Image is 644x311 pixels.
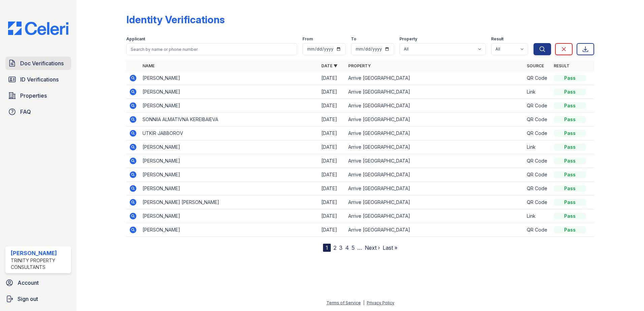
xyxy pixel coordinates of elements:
td: Link [524,209,551,223]
td: QR Code [524,99,551,113]
td: [PERSON_NAME] [140,85,319,99]
a: Properties [5,89,71,102]
td: SONNIIA ALMATIVNA KEREIBAIEVA [140,113,319,127]
td: [PERSON_NAME] [140,71,319,85]
td: Arrive [GEOGRAPHIC_DATA] [346,223,524,237]
td: [DATE] [319,196,346,209]
label: To [351,36,356,42]
div: Pass [554,185,586,192]
td: [PERSON_NAME] [140,154,319,168]
a: 5 [352,244,355,251]
span: … [357,244,362,252]
span: Account [18,279,39,287]
td: Arrive [GEOGRAPHIC_DATA] [346,209,524,223]
a: Source [527,63,544,68]
td: [PERSON_NAME] [140,99,319,113]
a: Last » [383,244,397,251]
a: FAQ [5,105,71,118]
td: [DATE] [319,71,346,85]
td: [PERSON_NAME] [140,140,319,154]
td: [PERSON_NAME] [140,209,319,223]
td: [DATE] [319,85,346,99]
td: [PERSON_NAME] [140,168,319,182]
td: QR Code [524,154,551,168]
td: Arrive [GEOGRAPHIC_DATA] [346,71,524,85]
div: Trinity Property Consultants [11,257,68,271]
td: Arrive [GEOGRAPHIC_DATA] [346,140,524,154]
td: [DATE] [319,127,346,140]
td: QR Code [524,223,551,237]
div: Pass [554,213,586,219]
span: Properties [20,92,47,100]
a: Next › [365,244,380,251]
label: Property [399,36,417,42]
td: Arrive [GEOGRAPHIC_DATA] [346,99,524,113]
td: Arrive [GEOGRAPHIC_DATA] [346,168,524,182]
td: Arrive [GEOGRAPHIC_DATA] [346,154,524,168]
span: ID Verifications [20,75,59,83]
a: Privacy Policy [367,300,394,305]
td: [DATE] [319,168,346,182]
input: Search by name or phone number [126,43,297,55]
a: 3 [339,244,343,251]
td: [DATE] [319,140,346,154]
label: Result [491,36,504,42]
a: ID Verifications [5,73,71,86]
span: Doc Verifications [20,59,64,67]
td: QR Code [524,71,551,85]
span: Sign out [18,295,38,303]
img: CE_Logo_Blue-a8612792a0a2168367f1c8372b55b34899dd931a85d93a1a3d3e32e68fde9ad4.png [3,22,74,35]
a: Property [348,63,371,68]
td: [DATE] [319,99,346,113]
a: Terms of Service [326,300,361,305]
td: [DATE] [319,154,346,168]
div: Pass [554,144,586,150]
td: Arrive [GEOGRAPHIC_DATA] [346,85,524,99]
td: QR Code [524,196,551,209]
div: Identity Verifications [126,13,225,26]
td: Arrive [GEOGRAPHIC_DATA] [346,127,524,140]
td: QR Code [524,127,551,140]
label: From [302,36,313,42]
td: QR Code [524,113,551,127]
div: | [363,300,364,305]
td: QR Code [524,168,551,182]
div: Pass [554,102,586,109]
td: Arrive [GEOGRAPHIC_DATA] [346,196,524,209]
div: Pass [554,89,586,95]
div: [PERSON_NAME] [11,249,68,257]
div: Pass [554,130,586,137]
td: [DATE] [319,182,346,196]
td: [DATE] [319,113,346,127]
td: QR Code [524,182,551,196]
td: Link [524,85,551,99]
a: Result [554,63,570,68]
td: Link [524,140,551,154]
td: Arrive [GEOGRAPHIC_DATA] [346,113,524,127]
div: Pass [554,227,586,233]
div: Pass [554,199,586,206]
td: [DATE] [319,223,346,237]
td: [DATE] [319,209,346,223]
a: Doc Verifications [5,57,71,70]
div: Pass [554,171,586,178]
td: Arrive [GEOGRAPHIC_DATA] [346,182,524,196]
td: [PERSON_NAME] [140,182,319,196]
a: Account [3,276,74,289]
a: 2 [333,244,336,251]
a: Name [142,63,155,68]
a: Sign out [3,292,74,306]
div: Pass [554,158,586,164]
label: Applicant [126,36,145,42]
a: Date ▼ [321,63,337,68]
a: 4 [345,244,349,251]
div: 1 [323,244,331,252]
td: [PERSON_NAME] [140,223,319,237]
div: Pass [554,116,586,123]
span: FAQ [20,108,31,116]
td: UTKIR JABBOROV [140,127,319,140]
div: Pass [554,75,586,81]
td: [PERSON_NAME] [PERSON_NAME] [140,196,319,209]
